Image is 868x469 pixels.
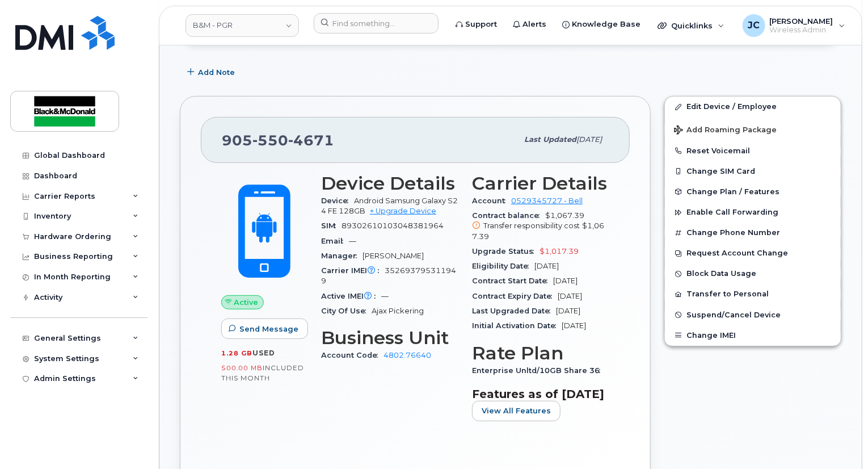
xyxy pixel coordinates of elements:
[288,132,334,149] span: 4671
[472,366,606,375] span: Enterprise Unltd/10GB Share 36
[554,13,648,36] a: Knowledge Base
[252,132,288,149] span: 550
[221,363,304,382] span: included this month
[321,252,363,260] span: Manager
[553,277,578,285] span: [DATE]
[665,182,841,202] button: Change Plan / Features
[770,16,833,26] span: [PERSON_NAME]
[321,292,381,300] span: Active IMEI
[748,19,760,32] span: JC
[221,364,263,372] span: 500.00 MB
[665,97,841,117] a: Edit Device / Employee
[252,349,275,357] span: used
[576,135,602,144] span: [DATE]
[556,307,580,315] span: [DATE]
[321,307,372,315] span: City Of Use
[665,223,841,243] button: Change Phone Number
[465,19,497,30] span: Support
[472,401,561,421] button: View All Features
[472,211,545,220] span: Contract balance
[472,173,609,194] h3: Carrier Details
[472,196,511,205] span: Account
[472,343,609,363] h3: Rate Plan
[198,67,235,78] span: Add Note
[671,21,713,30] span: Quicklinks
[180,62,245,82] button: Add Note
[384,351,431,359] a: 4802.76640
[665,263,841,284] button: Block Data Usage
[665,161,841,182] button: Change SIM Card
[665,243,841,263] button: Request Account Change
[665,325,841,346] button: Change IMEI
[381,292,389,300] span: —
[540,247,579,256] span: $1,017.39
[321,266,456,285] span: 352693795311949
[505,13,554,36] a: Alerts
[686,208,778,217] span: Enable Call Forwarding
[665,141,841,161] button: Reset Voicemail
[472,247,540,256] span: Upgrade Status
[472,292,558,300] span: Contract Expiry Date
[686,311,781,319] span: Suspend/Cancel Device
[321,196,458,215] span: Android Samsung Galaxy S24 FE 128GB
[483,221,580,230] span: Transfer responsibility cost
[448,13,505,36] a: Support
[321,237,349,245] span: Email
[472,307,556,315] span: Last Upgraded Date
[321,221,342,230] span: SIM
[349,237,356,245] span: —
[482,405,551,416] span: View All Features
[342,221,444,230] span: 89302610103048381964
[511,196,583,205] a: 0529345727 - Bell
[314,13,439,33] input: Find something...
[650,14,732,37] div: Quicklinks
[363,252,424,260] span: [PERSON_NAME]
[524,135,576,144] span: Last updated
[239,324,298,334] span: Send Message
[686,187,779,196] span: Change Plan / Features
[321,328,458,348] h3: Business Unit
[472,221,604,240] span: $1,067.39
[221,349,252,357] span: 1.28 GB
[234,297,259,308] span: Active
[370,207,436,215] a: + Upgrade Device
[472,262,534,270] span: Eligibility Date
[372,307,424,315] span: Ajax Pickering
[572,19,641,30] span: Knowledge Base
[321,266,385,275] span: Carrier IMEI
[472,321,562,330] span: Initial Activation Date
[534,262,559,270] span: [DATE]
[186,14,299,37] a: B&M - PGR
[321,173,458,194] h3: Device Details
[321,196,354,205] span: Device
[472,211,609,242] span: $1,067.39
[770,26,833,35] span: Wireless Admin
[665,202,841,223] button: Enable Call Forwarding
[221,319,308,339] button: Send Message
[321,351,384,359] span: Account Code
[674,125,777,136] span: Add Roaming Package
[665,284,841,304] button: Transfer to Personal
[735,14,853,37] div: Jackie Cox
[562,321,586,330] span: [DATE]
[222,132,334,149] span: 905
[523,19,546,30] span: Alerts
[665,305,841,325] button: Suspend/Cancel Device
[472,277,553,285] span: Contract Start Date
[472,387,609,401] h3: Features as of [DATE]
[665,118,841,141] button: Add Roaming Package
[558,292,582,300] span: [DATE]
